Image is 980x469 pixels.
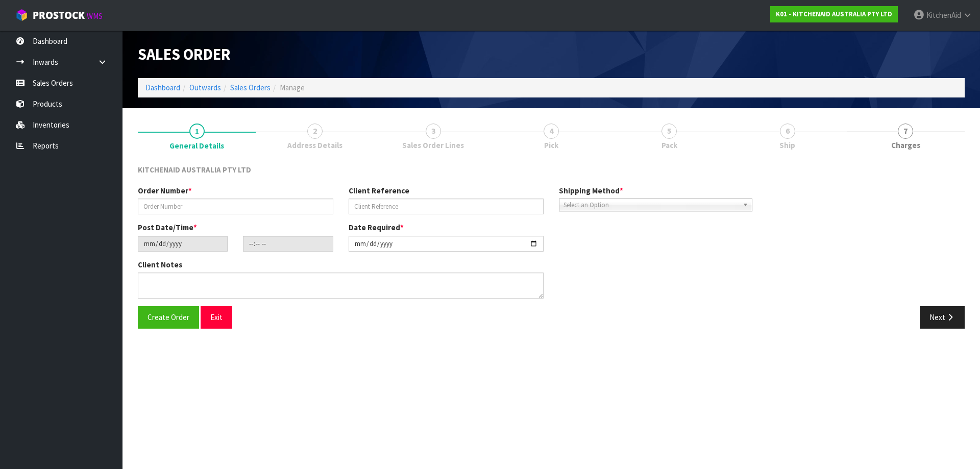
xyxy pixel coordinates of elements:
span: 4 [544,124,559,139]
a: Dashboard [145,83,180,92]
span: Pack [661,140,677,151]
span: ProStock [33,9,85,22]
label: Client Notes [138,259,182,270]
span: KITCHENAID AUSTRALIA PTY LTD [138,165,251,175]
span: Sales Order Lines [402,140,464,151]
input: Order Number [138,199,333,214]
a: Outwards [189,83,221,92]
span: 5 [661,124,677,139]
img: cube-alt.png [15,9,28,21]
button: Next [920,306,965,328]
label: Date Required [349,222,404,233]
button: Exit [201,306,232,328]
span: 7 [898,124,913,139]
span: Select an Option [563,199,739,211]
span: 1 [189,124,205,139]
span: Create Order [148,312,189,322]
span: 3 [426,124,441,139]
span: Manage [280,83,305,92]
span: Ship [779,140,795,151]
span: 6 [780,124,795,139]
span: Charges [891,140,920,151]
button: Create Order [138,306,199,328]
span: KitchenAid [926,10,961,20]
span: Pick [544,140,558,151]
small: WMS [87,11,103,21]
span: Address Details [287,140,342,151]
span: Sales Order [138,44,231,64]
a: Sales Orders [230,83,271,92]
label: Client Reference [349,185,409,196]
strong: K01 - KITCHENAID AUSTRALIA PTY LTD [776,10,892,18]
input: Client Reference [349,199,544,214]
label: Shipping Method [559,185,623,196]
label: Order Number [138,185,192,196]
label: Post Date/Time [138,222,197,233]
span: General Details [138,157,965,336]
span: 2 [307,124,323,139]
span: General Details [169,140,224,151]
